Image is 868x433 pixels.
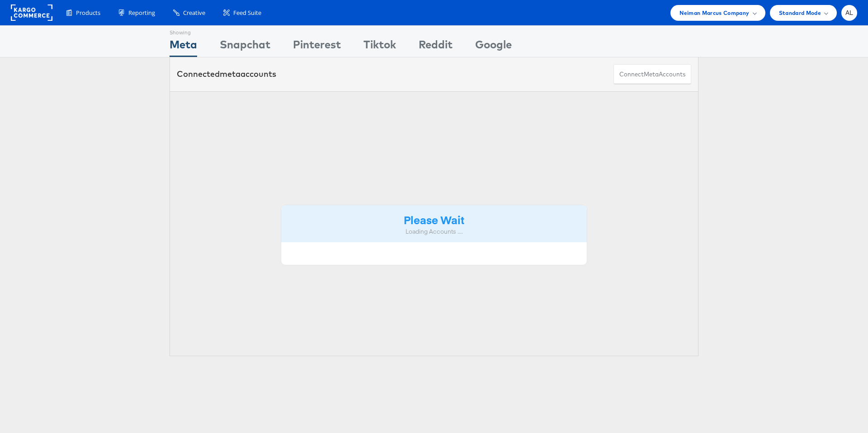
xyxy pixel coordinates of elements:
[404,212,464,227] strong: Please Wait
[679,8,749,18] span: Neiman Marcus Company
[779,8,821,18] span: Standard Mode
[363,37,396,57] div: Tiktok
[220,37,270,57] div: Snapchat
[177,68,276,80] div: Connected accounts
[419,37,453,57] div: Reddit
[170,37,197,57] div: Meta
[76,9,100,17] span: Products
[644,70,659,79] span: meta
[220,69,241,79] span: meta
[845,10,854,16] span: AL
[475,37,512,57] div: Google
[170,26,197,37] div: Showing
[613,64,691,85] button: ConnectmetaAccounts
[128,9,155,17] span: Reporting
[293,37,341,57] div: Pinterest
[288,227,580,236] div: Loading Accounts ....
[183,9,205,17] span: Creative
[233,9,261,17] span: Feed Suite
